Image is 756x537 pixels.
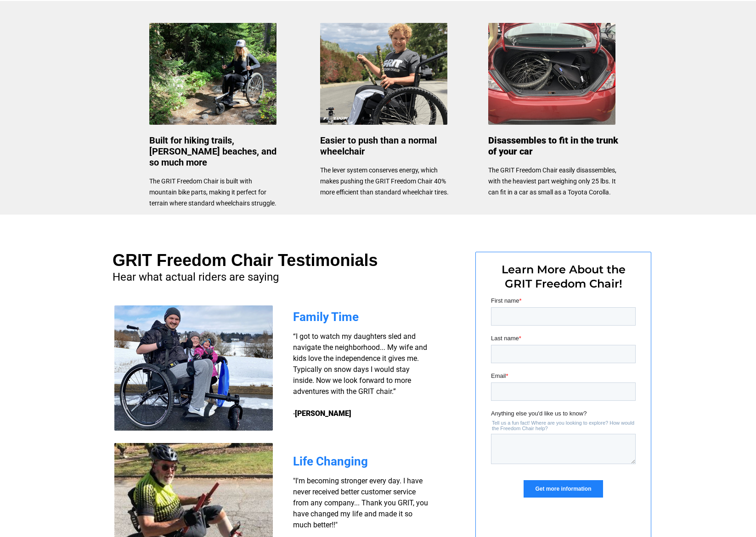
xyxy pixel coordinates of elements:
span: “I got to watch my daughters sled and navigate the neighborhood... My wife and kids love the inde... [293,332,427,418]
iframe: Form 0 [491,296,636,520]
span: GRIT Freedom Chair Testimonials [113,251,378,270]
span: Life Changing [293,454,368,468]
span: "I'm becoming stronger every day. I have never received better customer service from any company.... [293,476,428,529]
span: Disassembles to fit in the trunk of your car [488,135,618,157]
span: The GRIT Freedom Chair easily disassembles, with the heaviest part weighing only 25 lbs. It can f... [488,166,616,196]
span: The lever system conserves energy, which makes pushing the GRIT Freedom Chair 40% more efficient ... [320,166,449,196]
span: The GRIT Freedom Chair is built with mountain bike parts, making it perfect for terrain where sta... [149,177,276,207]
span: Built for hiking trails, [PERSON_NAME] beaches, and so much more [149,135,276,168]
span: Family Time [293,310,359,324]
span: Easier to push than a normal wheelchair [320,135,437,157]
span: Hear what actual riders are saying [113,271,279,283]
span: Learn More About the GRIT Freedom Chair! [502,263,626,290]
strong: [PERSON_NAME] [295,409,351,418]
